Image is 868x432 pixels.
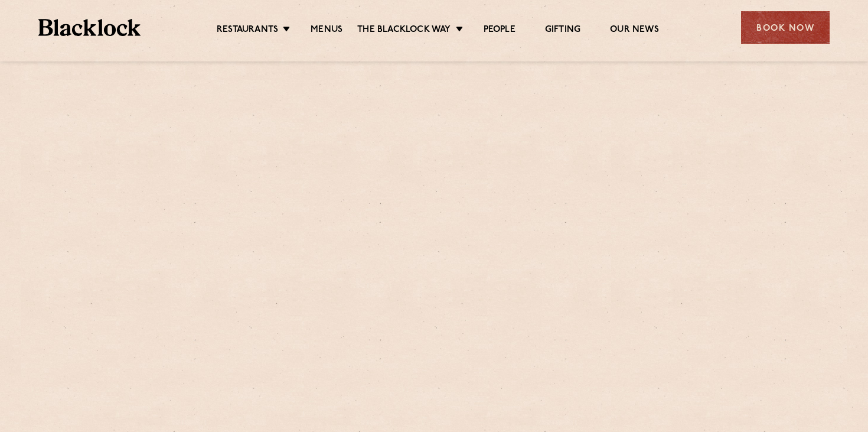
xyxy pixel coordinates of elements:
a: Restaurants [217,24,278,37]
a: Our News [610,24,659,37]
a: Menus [311,24,342,37]
div: Book Now [741,11,830,44]
a: The Blacklock Way [357,24,451,37]
a: Gifting [545,24,580,37]
a: People [484,24,515,37]
img: BL_Textured_Logo-footer-cropped.svg [38,19,141,36]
